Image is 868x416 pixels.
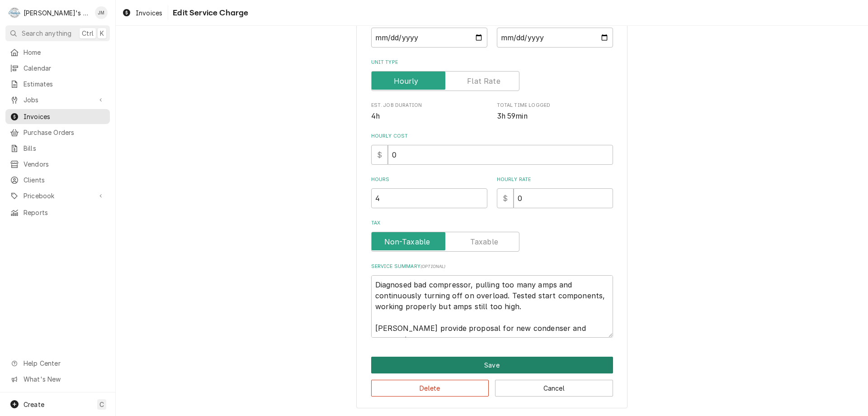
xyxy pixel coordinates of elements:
[371,357,613,373] div: Button Group Row
[5,77,110,91] a: Estimates
[5,157,110,172] a: Vendors
[371,380,489,397] button: Delete
[24,48,105,57] span: Home
[371,133,613,140] label: Hourly Cost
[24,79,105,89] span: Estimates
[371,263,613,338] div: Service Summary
[22,29,71,38] span: Search anything
[82,29,94,38] span: Ctrl
[24,374,104,384] span: What's New
[371,220,613,252] div: Tax
[24,63,105,73] span: Calendar
[24,359,104,368] span: Help Center
[371,102,487,109] span: Est. Job Duration
[24,95,92,105] span: Jobs
[99,400,104,409] span: C
[170,7,248,19] span: Edit Service Charge
[495,380,613,397] button: Cancel
[5,125,110,140] a: Purchase Orders
[5,61,110,76] a: Calendar
[497,102,613,121] div: Total Time Logged
[497,111,613,122] span: Total Time Logged
[371,59,613,91] div: Unit Type
[497,188,514,208] div: $
[5,92,110,107] a: Go to Jobs
[371,15,487,48] div: Start Date
[100,29,104,38] span: K
[371,145,388,165] div: $
[497,102,613,109] span: Total Time Logged
[497,176,613,183] label: Hourly Rate
[95,6,108,19] div: Jim McIntyre's Avatar
[24,8,90,18] div: [PERSON_NAME]'s Commercial Refrigeration
[371,59,613,66] label: Unit Type
[371,357,613,397] div: Button Group
[420,264,446,269] span: ( optional )
[497,176,613,208] div: [object Object]
[371,28,487,48] input: yyyy-mm-dd
[371,275,613,338] textarea: Diagnosed bad compressor, pulling too many amps and continuously turning off on overload. Tested ...
[371,357,613,373] button: Save
[24,208,105,217] span: Reports
[371,133,613,165] div: Hourly Cost
[371,102,487,121] div: Est. Job Duration
[497,28,613,48] input: yyyy-mm-dd
[371,176,487,183] label: Hours
[136,8,162,18] span: Invoices
[371,220,613,227] label: Tax
[5,172,110,187] a: Clients
[24,128,105,137] span: Purchase Orders
[8,6,21,19] div: Rudy's Commercial Refrigeration's Avatar
[24,112,105,121] span: Invoices
[118,5,166,20] a: Invoices
[24,159,105,169] span: Vendors
[497,112,528,120] span: 3h 59min
[24,175,105,185] span: Clients
[371,112,380,120] span: 4h
[5,372,110,387] a: Go to What's New
[371,176,487,208] div: [object Object]
[5,109,110,124] a: Invoices
[5,188,110,203] a: Go to Pricebook
[371,263,613,270] label: Service Summary
[371,373,613,397] div: Button Group Row
[24,143,105,153] span: Bills
[24,191,92,201] span: Pricebook
[371,111,487,122] span: Est. Job Duration
[5,205,110,220] a: Reports
[5,356,110,371] a: Go to Help Center
[95,6,108,19] div: JM
[5,45,110,60] a: Home
[24,401,44,408] span: Create
[5,25,110,41] button: Search anythingCtrlK
[5,141,110,156] a: Bills
[497,15,613,48] div: End Date
[8,6,21,19] div: R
